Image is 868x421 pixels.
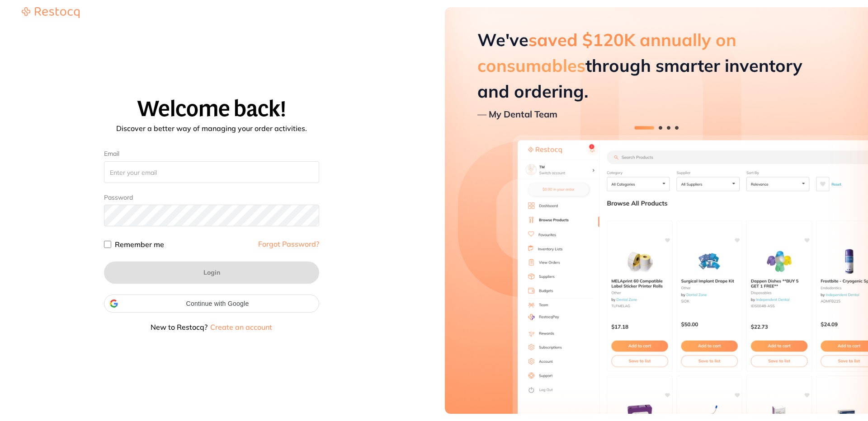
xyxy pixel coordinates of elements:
span: Continue with Google [122,300,313,307]
img: Restocq preview [445,7,868,414]
button: Create an account [209,323,273,331]
aside: Hero [445,7,868,414]
p: New to Restocq? [104,323,319,331]
label: Password [104,194,133,201]
div: Continue with Google [104,295,319,313]
label: Remember me [115,241,164,248]
h1: Welcome back! [11,97,412,121]
button: Login [104,262,319,283]
img: Restocq [22,7,80,18]
input: Enter your email [104,161,319,183]
label: Email [104,150,319,158]
a: Forgot Password? [258,240,319,248]
p: Discover a better way of managing your order activities. [11,125,412,132]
